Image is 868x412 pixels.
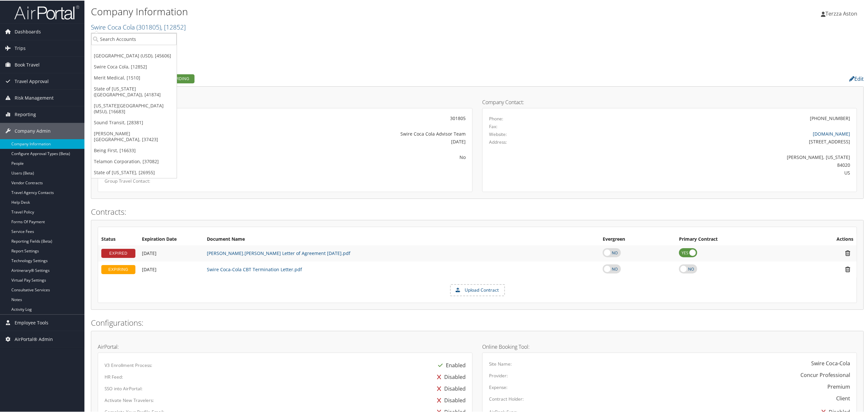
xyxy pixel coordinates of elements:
[451,284,504,295] label: Upload Contract
[813,130,850,136] a: [DOMAIN_NAME]
[582,169,850,176] div: US
[91,127,177,144] a: [PERSON_NAME][GEOGRAPHIC_DATA], [37423]
[811,359,850,367] div: Swire Coca-Cola
[15,331,53,347] span: AirPortal® Admin
[228,138,466,144] div: [DATE]
[489,372,508,378] label: Provider:
[207,249,350,256] a: [PERSON_NAME].[PERSON_NAME] Letter of Agreement [DATE].pdf
[489,383,508,390] label: Expense:
[105,177,219,184] label: Group Travel Contact:
[435,359,466,370] div: Enabled
[489,130,507,137] label: Website:
[139,233,204,245] th: Expiration Date
[142,266,157,272] span: [DATE]
[482,99,857,104] h4: Company Contact:
[91,72,177,83] a: Merit Medical, [1510]
[489,360,512,367] label: Site Name:
[14,4,79,19] img: airportal-logo.png
[15,56,40,72] span: Book Travel
[489,395,524,402] label: Contract Holder:
[142,249,157,256] span: [DATE]
[91,100,177,116] a: [US_STATE][GEOGRAPHIC_DATA] (MSU), [16683]
[676,233,795,245] th: Primary Contract
[15,40,26,56] span: Trips
[101,264,135,273] div: EXPIRING
[599,233,676,245] th: Evergreen
[582,153,850,160] div: [PERSON_NAME], [US_STATE]
[582,161,850,168] div: 84020
[105,373,123,380] label: HR Feed:
[101,248,135,257] div: EXPIRED
[136,22,161,31] span: ( 301805 )
[91,116,177,127] a: Sound Transit, [28381]
[228,153,466,160] div: No
[827,382,850,390] div: Premium
[482,344,857,349] h4: Online Booking Tool:
[800,370,850,378] div: Concur Professional
[582,138,850,144] div: [STREET_ADDRESS]
[434,370,466,382] div: Disabled
[15,89,54,105] span: Risk Management
[91,22,186,31] a: Swire Coca Cola
[825,9,857,17] span: Terzza Aston
[105,385,143,391] label: SSO into AirPortal:
[434,382,466,394] div: Disabled
[15,106,36,122] span: Reporting
[842,249,853,256] i: Remove Contract
[91,72,603,83] h2: Company Profile:
[489,115,503,121] label: Phone:
[836,394,850,402] div: Client
[228,114,466,121] div: 301805
[91,32,177,44] input: Search Accounts
[489,138,507,145] label: Address:
[228,130,466,137] div: Swire Coca Cola Advisor Team
[15,73,49,89] span: Travel Approval
[91,206,864,217] h2: Contracts:
[98,233,139,245] th: Status
[91,83,177,100] a: State of [US_STATE] ([GEOGRAPHIC_DATA]), [41874]
[842,265,853,272] i: Remove Contract
[91,4,606,18] h1: Company Information
[91,317,864,328] h2: Configurations:
[142,266,200,272] div: Add/Edit Date
[98,344,472,349] h4: AirPortal:
[15,23,41,39] span: Dashboards
[810,114,850,121] div: [PHONE_NUMBER]
[434,394,466,406] div: Disabled
[821,3,864,23] a: Terzza Aston
[161,22,186,31] span: , [ 12852 ]
[489,123,497,129] label: Fax:
[207,266,302,272] a: Swire Coca-Cola CBT Termination Letter.pdf
[15,314,48,330] span: Employee Tools
[91,166,177,177] a: State of [US_STATE], [26955]
[105,361,152,368] label: V3 Enrollment Process:
[91,61,177,72] a: Swire Coca Cola, [12852]
[142,250,200,256] div: Add/Edit Date
[98,99,472,104] h4: Account Details:
[795,233,857,245] th: Actions
[105,396,154,403] label: Activate New Travelers:
[15,122,51,139] span: Company Admin
[91,155,177,166] a: Telamon Corporation, [37082]
[849,75,864,82] a: Edit
[204,233,599,245] th: Document Name
[91,144,177,155] a: Being First, [16633]
[91,50,177,61] a: [GEOGRAPHIC_DATA] (USD), [45606]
